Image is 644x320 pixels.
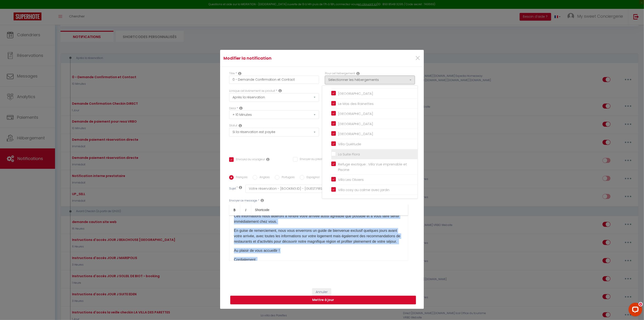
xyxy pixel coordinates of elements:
[266,158,269,161] i: Envoyer au voyageur
[238,72,241,75] i: Title
[234,228,403,244] p: En guise de remerciement, nous vous enverrons un guide de bienvenue exclusif quelques jours avant...
[234,175,248,180] label: Français
[234,257,403,262] p: Cordialement,
[234,248,403,253] p: Au plaisir de vous accueillir !
[338,187,389,192] span: Villa cosy au calme avec jardin
[338,81,372,86] span: Villa [PERSON_NAME]
[229,204,240,215] a: Bold
[312,288,331,296] button: Annuler
[338,121,373,126] span: [GEOGRAPHIC_DATA]
[229,71,235,76] label: Titre
[415,51,421,65] span: ×
[223,55,353,61] h4: Modifier la notification
[229,89,275,93] label: Lorsque cet événement se produit
[338,152,360,157] span: La Suite Flora
[325,71,355,76] label: Pour cet hébergement
[338,162,407,172] span: Refuge exotique : Villa Vue imprenable et Piscine
[239,186,242,189] i: Subject
[261,199,264,202] i: Message
[304,175,320,180] label: Espagnol
[257,175,270,180] label: Anglais
[230,296,416,304] button: Mettre à jour
[356,72,360,75] i: This Rental
[229,124,237,128] label: Statut
[325,76,415,84] button: Sélectionner les hébergements
[229,106,236,111] label: Délai
[415,53,421,63] button: Close
[239,124,242,127] i: Booking status
[279,89,282,92] i: Event Occur
[239,106,243,110] i: Action Time
[240,204,251,215] a: Italic
[625,301,644,320] iframe: LiveChat chat widget
[338,101,374,106] span: Le Mas des Rainettes
[251,204,273,215] a: Shortcode
[229,199,257,203] label: Envoyer ce message
[234,213,403,224] p: Ces informations nous aideront à rendre votre arrivée aussi agréable que possible et à vous faire...
[229,187,236,191] label: Sujet
[279,175,295,180] label: Portugais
